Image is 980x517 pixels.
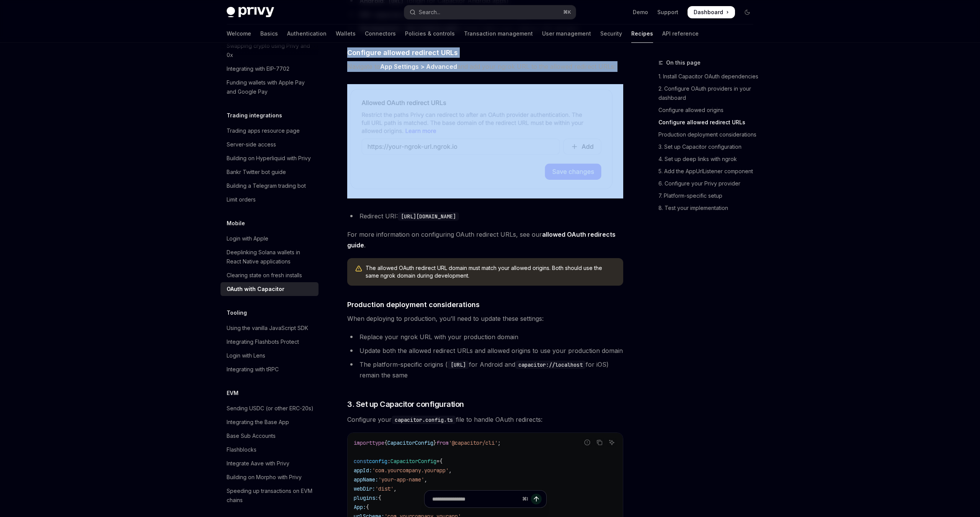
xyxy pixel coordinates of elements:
a: User management [542,24,591,43]
span: 3. Set up Capacitor configuration [347,399,464,410]
span: type [372,439,384,446]
span: , [449,467,452,474]
div: Login with Apple [227,234,268,243]
span: const [354,458,369,465]
div: Funding wallets with Apple Pay and Google Pay [227,78,314,96]
code: [URL] [448,361,469,369]
a: OAuth with Capacitor [220,282,318,296]
span: The allowed OAuth redirect URL domain must match your allowed origins. Both should use the same n... [366,264,616,280]
h5: Trading integrations [227,111,282,120]
a: Authentication [287,24,327,43]
div: Speeding up transactions on EVM chains [227,486,314,505]
a: Transaction management [464,24,533,43]
a: Production deployment considerations [658,128,759,141]
div: Integrating the Base App [227,418,289,427]
div: Building a Telegram trading bot [227,181,306,190]
code: capacitor://localhost [515,361,586,369]
a: 1. Install Capacitor OAuth dependencies [658,70,759,83]
h5: EVM [227,389,238,398]
span: appId: [354,467,372,474]
div: Login with Lens [227,351,265,360]
a: Clearing state on fresh installs [220,268,318,282]
a: Login with Apple [220,232,318,245]
span: { [439,458,443,465]
a: Welcome [227,24,251,43]
a: Basics [260,24,278,43]
a: Building on Morpho with Privy [220,470,318,484]
span: ; [498,439,501,446]
span: import [354,439,372,446]
div: Search... [419,8,440,17]
a: Wallets [336,24,356,43]
span: appName: [354,476,378,483]
span: When deploying to production, you’ll need to update these settings: [347,313,623,324]
a: 7. Platform-specific setup [658,190,759,202]
span: Configure your file to handle OAuth redirects: [347,414,623,425]
div: Limit orders [227,195,256,204]
span: '@capacitor/cli' [449,439,498,446]
div: Server-side access [227,140,276,149]
a: 3. Set up Capacitor configuration [658,141,759,153]
div: Integrating Flashbots Protect [227,337,299,346]
a: API reference [662,24,699,43]
strong: App Settings > Advanced [380,63,457,70]
a: Integrating the Base App [220,415,318,429]
a: Integrating with tRPC [220,363,318,376]
span: webDir: [354,485,375,492]
a: Demo [633,8,648,16]
button: Copy the contents from the code block [595,437,604,447]
a: Integrating with EIP-7702 [220,62,318,76]
a: Login with Lens [220,349,318,363]
h5: Mobile [227,219,245,228]
a: Integrating Flashbots Protect [220,335,318,349]
span: from [436,439,449,446]
a: 2. Configure OAuth providers in your dashboard [658,83,759,104]
span: Production deployment considerations [347,299,480,310]
input: Ask a question... [432,491,519,507]
a: Deeplinking Solana wallets in React Native applications [220,245,318,268]
a: 6. Configure your Privy provider [658,177,759,190]
div: Sending USDC (or other ERC-20s) [227,404,314,413]
button: Toggle dark mode [741,6,753,18]
a: Using the vanilla JavaScript SDK [220,321,318,335]
a: 4. Set up deep links with ngrok [658,153,759,165]
a: Speeding up transactions on EVM chains [220,484,318,507]
li: The platform-specific origins ( for Android and for iOS) remain the same [347,359,623,380]
div: Base Sub Accounts [227,431,276,441]
svg: Warning [355,265,363,273]
div: OAuth with Capacitor [227,285,284,294]
a: Base Sub Accounts [220,429,318,443]
span: , [394,485,397,492]
a: Building on Hyperliquid with Privy [220,151,318,165]
a: Integrate Aave with Privy [220,457,318,470]
li: Replace your ngrok URL with your production domain [347,332,623,342]
li: Redirect URI: [347,211,623,221]
a: Building a Telegram trading bot [220,179,318,193]
div: Integrating with EIP-7702 [227,64,289,73]
img: Dashboard settings showing allowed redirect URLs configuration [347,84,623,198]
span: CapacitorConfig [390,458,436,465]
span: 'dist' [375,485,394,492]
a: Flashblocks [220,443,318,457]
code: [URL][DOMAIN_NAME] [398,212,459,221]
div: Integrating with tRPC [227,365,279,374]
span: Configure allowed redirect URLs [347,47,458,58]
span: CapacitorConfig [387,439,433,446]
div: Bankr Twitter bot guide [227,167,286,177]
img: dark logo [227,7,274,18]
h5: Tooling [227,308,247,317]
div: Integrate Aave with Privy [227,459,289,468]
div: Using the vanilla JavaScript SDK [227,324,308,333]
span: , [424,476,427,483]
a: Policies & controls [405,24,455,43]
span: } [433,439,436,446]
a: Connectors [365,24,396,43]
div: Clearing state on fresh installs [227,271,302,280]
a: Limit orders [220,193,318,206]
span: { [384,439,387,446]
a: 5. Add the AppUrlListener component [658,165,759,177]
div: Building on Hyperliquid with Privy [227,154,311,163]
button: Ask AI [607,437,617,447]
span: : [387,458,390,465]
a: Bankr Twitter bot guide [220,165,318,179]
